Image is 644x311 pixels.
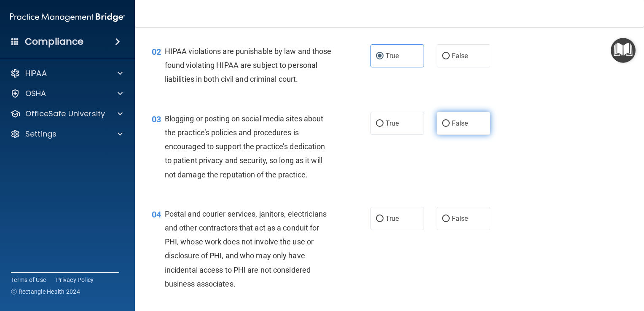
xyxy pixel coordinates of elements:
span: True [386,52,399,60]
input: False [442,53,450,59]
h4: Compliance [25,36,83,48]
span: True [386,214,399,223]
img: PMB logo [10,9,125,26]
span: HIPAA violations are punishable by law and those found violating HIPAA are subject to personal li... [165,47,332,83]
input: True [376,53,384,59]
input: True [376,216,384,222]
input: False [442,121,450,127]
span: False [452,119,468,127]
span: 04 [152,209,161,220]
span: Postal and courier services, janitors, electricians and other contractors that act as a conduit f... [165,209,327,288]
p: Settings [25,129,56,139]
a: HIPAA [10,68,123,78]
span: True [386,119,399,127]
button: Open Resource Center [611,38,636,63]
a: Privacy Policy [56,276,94,284]
a: OSHA [10,88,123,99]
span: Ⓒ Rectangle Health 2024 [11,287,80,296]
p: HIPAA [25,68,47,78]
span: False [452,52,468,60]
input: False [442,216,450,222]
p: OSHA [25,88,46,99]
span: 02 [152,47,161,57]
span: 03 [152,114,161,124]
p: OfficeSafe University [25,109,105,119]
span: False [452,214,468,223]
a: OfficeSafe University [10,109,123,119]
a: Settings [10,129,123,139]
input: True [376,121,384,127]
a: Terms of Use [11,276,46,284]
span: Blogging or posting on social media sites about the practice’s policies and procedures is encoura... [165,114,325,179]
